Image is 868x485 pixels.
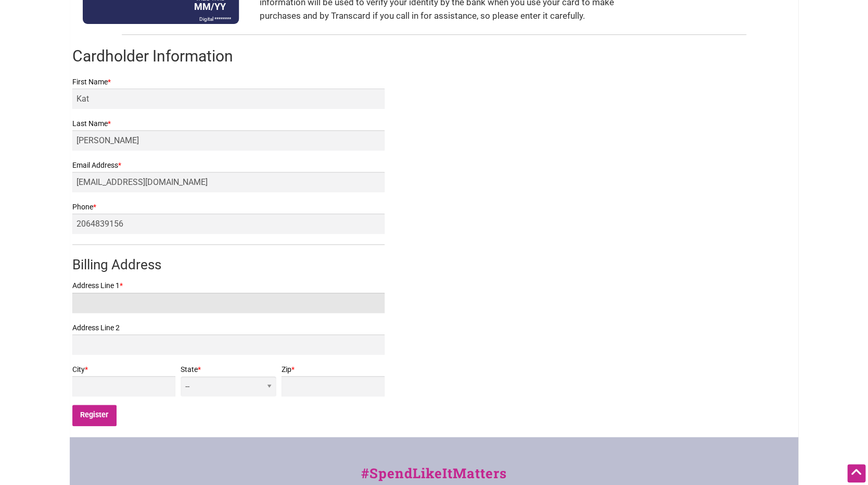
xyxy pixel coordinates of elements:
label: Last Name [72,117,385,130]
label: Phone [72,201,385,214]
div: Scroll Back to Top [847,464,865,482]
label: First Name [72,76,385,89]
label: Zip [282,363,385,376]
label: Address Line 1 [72,279,385,292]
label: State [181,363,276,376]
h3: Billing Address [72,255,385,274]
input: Register [72,405,117,426]
h2: Cardholder Information [72,45,796,67]
label: Address Line 2 [72,321,385,334]
label: City [72,363,175,376]
label: Email Address [72,159,385,172]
